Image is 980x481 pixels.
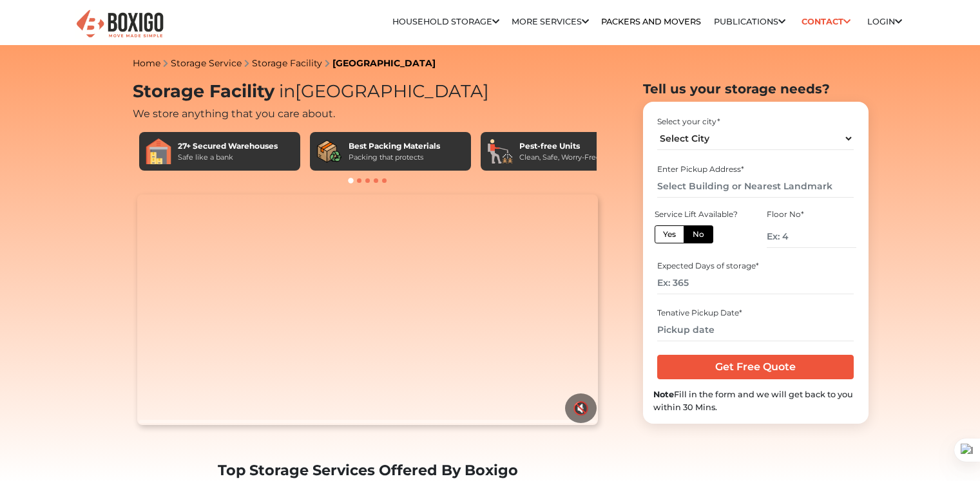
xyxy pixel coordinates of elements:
[657,319,854,341] input: Pickup date
[178,140,278,152] div: 27+ Secured Warehouses
[657,116,854,127] div: Select your city
[487,138,513,164] img: Pest-free Units
[252,57,322,69] a: Storage Facility
[684,225,713,243] label: No
[332,57,436,69] a: [GEOGRAPHIC_DATA]
[657,272,854,294] input: Ex: 365
[349,140,440,152] div: Best Packing Materials
[601,17,701,26] a: Packers and Movers
[146,138,171,164] img: 27+ Secured Warehouses
[519,140,600,152] div: Pest-free Units
[133,57,160,69] a: Home
[767,209,856,220] div: Floor No
[137,194,598,425] video: Your browser does not support the video tag.
[653,388,858,413] div: Fill in the form and we will get back to you within 30 Mins.
[133,81,603,102] h1: Storage Facility
[657,175,854,198] input: Select Building or Nearest Landmark
[75,8,165,40] img: Boxigo
[519,152,600,163] div: Clean, Safe, Worry-Free
[133,462,603,479] h2: Top Storage Services Offered By Boxigo
[657,260,854,272] div: Expected Days of storage
[798,12,855,32] a: Contact
[657,355,854,379] input: Get Free Quote
[279,80,295,102] span: in
[767,225,856,248] input: Ex: 4
[178,152,278,163] div: Safe like a bank
[643,81,869,97] h2: Tell us your storage needs?
[316,138,342,164] img: Best Packing Materials
[653,390,674,399] b: Note
[655,225,684,243] label: Yes
[171,57,242,69] a: Storage Service
[655,209,744,220] div: Service Lift Available?
[565,393,597,423] button: 🔇
[657,164,854,175] div: Enter Pickup Address
[133,108,335,120] span: We store anything that you care about.
[274,80,489,102] span: [GEOGRAPHIC_DATA]
[392,17,499,26] a: Household Storage
[867,17,902,26] a: Login
[714,17,785,26] a: Publications
[657,307,854,319] div: Tenative Pickup Date
[512,17,589,26] a: More services
[349,152,440,163] div: Packing that protects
